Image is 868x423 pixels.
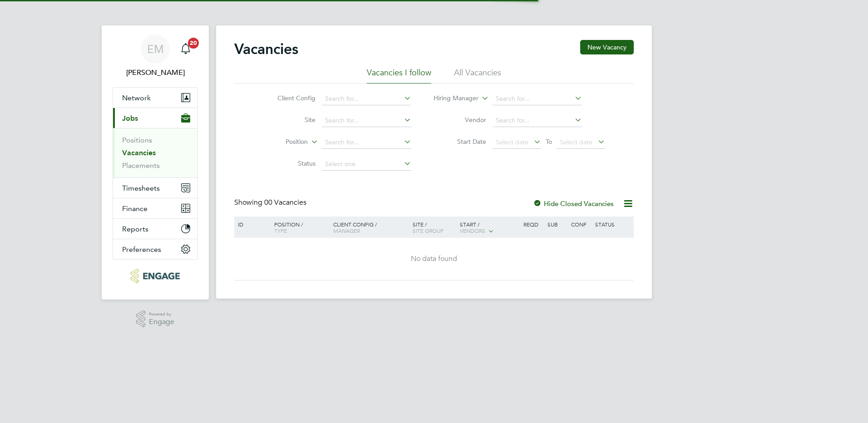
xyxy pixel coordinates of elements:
[569,216,592,232] div: Conf
[131,269,179,283] img: konnectrecruit-logo-retina.png
[122,93,151,102] span: Network
[122,245,161,254] span: Preferences
[149,318,174,326] span: Engage
[122,148,156,157] a: Vacancies
[263,159,316,167] label: Status
[149,310,174,318] span: Powered by
[521,216,545,232] div: Reqd
[147,43,164,55] span: EM
[322,114,411,127] input: Search for...
[113,239,197,259] button: Preferences
[322,136,411,149] input: Search for...
[113,88,197,108] button: Network
[410,216,458,238] div: Site /
[493,114,582,127] input: Search for...
[102,25,209,300] nav: Main navigation
[122,184,160,192] span: Timesheets
[234,40,298,58] h2: Vacancies
[543,136,555,148] span: To
[113,178,197,198] button: Timesheets
[274,227,287,234] span: Type
[256,138,308,147] label: Position
[426,94,478,103] label: Hiring Manager
[234,198,308,207] div: Showing
[560,138,592,146] span: Select date
[454,67,501,84] li: All Vacancies
[113,108,197,128] button: Jobs
[333,227,360,234] span: Manager
[122,204,148,213] span: Finance
[434,138,486,146] label: Start Date
[264,198,306,207] span: 00 Vacancies
[458,216,521,239] div: Start /
[493,93,582,105] input: Search for...
[263,94,316,102] label: Client Config
[113,67,198,78] span: Ellie Mandell
[580,40,634,54] button: New Vacancy
[263,116,316,124] label: Site
[460,227,485,234] span: Vendors
[136,310,175,328] a: Powered byEngage
[367,67,431,84] li: Vacancies I follow
[113,198,197,218] button: Finance
[122,161,160,170] a: Placements
[267,216,331,238] div: Position /
[434,116,486,124] label: Vendor
[331,216,410,238] div: Client Config /
[322,158,411,171] input: Select one
[113,219,197,239] button: Reports
[413,227,444,234] span: Site Group
[593,216,632,232] div: Status
[113,269,198,283] a: Go to home page
[113,34,198,78] a: EM[PERSON_NAME]
[236,254,632,264] div: No data found
[496,138,528,146] span: Select date
[236,216,267,232] div: ID
[545,216,569,232] div: Sub
[122,225,148,233] span: Reports
[177,34,195,64] a: 20
[122,114,138,123] span: Jobs
[188,38,199,49] span: 20
[113,128,197,177] div: Jobs
[122,136,152,144] a: Positions
[322,93,411,105] input: Search for...
[533,199,614,208] label: Hide Closed Vacancies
